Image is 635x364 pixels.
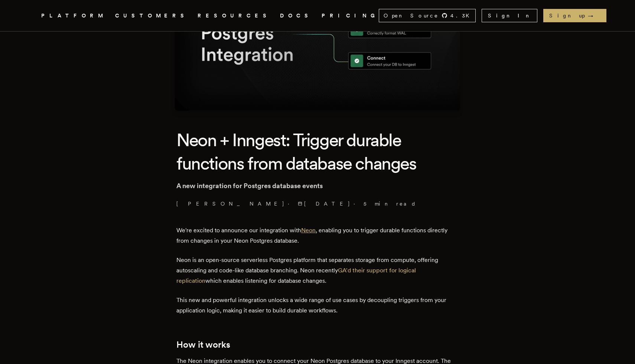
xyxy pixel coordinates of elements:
[450,12,474,19] span: 4.3 K
[298,200,351,207] span: [DATE]
[322,11,379,20] a: PRICING
[482,9,537,22] a: Sign In
[176,181,459,191] p: A new integration for Postgres database events
[176,200,285,207] a: [PERSON_NAME]
[301,227,316,234] a: Neon
[543,9,606,22] a: Sign up
[176,128,459,175] h1: Neon + Inngest: Trigger durable functions from database changes
[176,225,459,246] p: We're excited to announce our integration with , enabling you to trigger durable functions direct...
[176,200,459,207] p: · ·
[280,11,313,20] a: DOCS
[198,11,271,20] button: RESOURCES
[176,295,459,316] p: This new and powerful integration unlocks a wide range of use cases by decoupling triggers from y...
[176,340,459,350] h2: How it works
[176,267,416,284] a: GA'd their support for logical replication
[384,12,439,19] span: Open Source
[588,12,600,19] span: →
[41,11,106,20] button: PLATFORM
[115,11,189,20] a: CUSTOMERS
[176,255,459,286] p: Neon is an open-source serverless Postgres platform that separates storage from compute, offering...
[364,200,416,207] span: 5 min read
